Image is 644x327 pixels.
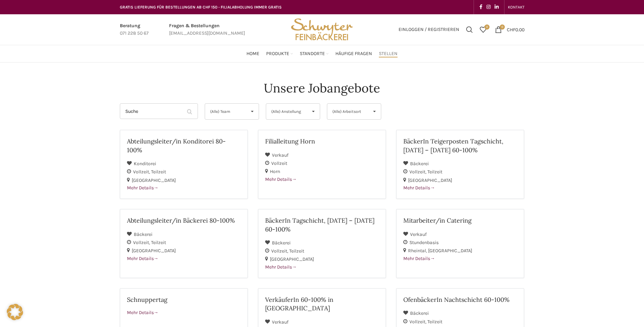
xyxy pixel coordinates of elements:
span: Mehr Details [403,185,435,191]
a: Linkedin social link [493,2,501,12]
a: Home [246,47,259,61]
span: Mehr Details [403,256,435,261]
span: ▾ [307,104,320,119]
span: Teilzeit [427,169,442,175]
span: [GEOGRAPHIC_DATA] [270,256,314,262]
span: Vollzeit [133,240,151,245]
a: Produkte [266,47,293,61]
span: Bäckerei [410,310,429,316]
span: [GEOGRAPHIC_DATA] [408,177,452,183]
span: Produkte [266,51,289,57]
span: Bäckerei [134,231,152,237]
span: Konditorei [134,161,156,167]
h2: BäckerIn Tagschicht, [DATE] – [DATE] 60-100% [265,216,379,233]
span: Mehr Details [265,176,297,182]
span: GRATIS LIEFERUNG FÜR BESTELLUNGEN AB CHF 150 - FILIALABHOLUNG IMMER GRATIS [120,5,282,10]
span: CHF [507,27,515,32]
a: Instagram social link [484,2,493,12]
a: Suchen [463,23,476,36]
span: Mehr Details [127,310,159,315]
span: Stellen [379,51,398,57]
a: 0 CHF0.00 [492,23,528,36]
span: Verkauf [410,231,427,237]
a: Einloggen / Registrieren [395,23,463,36]
span: [GEOGRAPHIC_DATA] [428,248,472,254]
span: [GEOGRAPHIC_DATA] [132,177,176,183]
h2: Abteilungsleiter/in Bäckerei 80-100% [127,216,241,225]
h2: BäckerIn Teigerposten Tagschicht, [DATE] – [DATE] 60-100% [403,137,517,154]
a: KONTAKT [508,0,525,14]
h4: Unsere Jobangebote [264,80,380,97]
a: 0 [476,23,490,36]
a: Abteilungsleiter/in Konditorei 80-100% Konditorei Vollzeit Teilzeit [GEOGRAPHIC_DATA] Mehr Details [120,130,248,199]
a: Abteilungsleiter/in Bäckerei 80-100% Bäckerei Vollzeit Teilzeit [GEOGRAPHIC_DATA] Mehr Details [120,209,248,278]
img: Bäckerei Schwyter [289,14,355,45]
a: Site logo [289,26,355,32]
span: Mehr Details [265,264,297,270]
span: Teilzeit [289,248,304,254]
div: Secondary navigation [504,0,528,14]
a: Mitarbeiter/in Catering Verkauf Stundenbasis Rheintal [GEOGRAPHIC_DATA] Mehr Details [396,209,524,278]
h2: Schnuppertag [127,295,241,304]
span: Verkauf [272,319,289,325]
span: Standorte [300,51,325,57]
span: [GEOGRAPHIC_DATA] [132,248,176,254]
a: Infobox link [169,22,245,37]
span: Einloggen / Registrieren [399,27,459,32]
span: Mehr Details [127,185,159,191]
span: Vollzeit [271,248,289,254]
a: Filialleitung Horn Verkauf Vollzeit Horn Mehr Details [258,130,386,199]
a: Stellen [379,47,398,61]
h2: OfenbäckerIn Nachtschicht 60-100% [403,295,517,304]
span: Teilzeit [427,319,442,325]
span: Horn [270,169,280,174]
span: Home [246,51,259,57]
a: Infobox link [120,22,149,37]
h2: Mitarbeiter/in Catering [403,216,517,225]
span: Bäckerei [410,161,429,167]
span: Teilzeit [151,240,166,245]
span: ▾ [368,104,381,119]
span: (Alle) Anstellung [271,104,303,119]
span: 0 [500,24,505,30]
h2: Abteilungsleiter/in Konditorei 80-100% [127,137,241,154]
span: Verkauf [272,152,289,158]
span: Häufige Fragen [335,51,372,57]
a: Facebook social link [477,2,484,12]
span: Vollzeit [409,169,427,175]
h2: VerkäuferIn 60-100% in [GEOGRAPHIC_DATA] [265,295,379,312]
span: Stundenbasis [409,240,439,245]
span: Mehr Details [127,256,159,261]
span: (Alle) Arbeitsort [332,104,365,119]
span: Vollzeit [409,319,427,325]
a: Häufige Fragen [335,47,372,61]
input: Suche [120,103,198,119]
bdi: 0.00 [507,27,525,32]
h2: Filialleitung Horn [265,137,379,145]
span: Bäckerei [272,240,291,246]
div: Meine Wunschliste [476,23,490,36]
span: KONTAKT [508,5,525,10]
span: Rheintal [408,248,428,254]
span: ▾ [246,104,259,119]
div: Main navigation [116,47,528,61]
span: Vollzeit [133,169,151,175]
span: (Alle) Team [210,104,242,119]
span: Vollzeit [271,160,287,166]
span: Teilzeit [151,169,166,175]
a: Standorte [300,47,329,61]
span: 0 [484,24,490,30]
a: BäckerIn Tagschicht, [DATE] – [DATE] 60-100% Bäckerei Vollzeit Teilzeit [GEOGRAPHIC_DATA] Mehr De... [258,209,386,278]
a: BäckerIn Teigerposten Tagschicht, [DATE] – [DATE] 60-100% Bäckerei Vollzeit Teilzeit [GEOGRAPHIC_... [396,130,524,199]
